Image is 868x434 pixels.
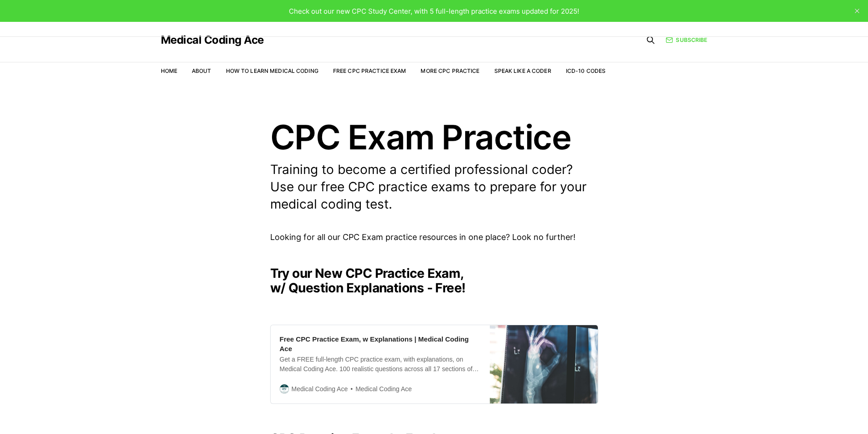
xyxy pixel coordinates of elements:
button: close [850,4,864,18]
a: Free CPC Practice Exam, w Explanations | Medical Coding AceGet a FREE full-length CPC practice ex... [270,325,598,404]
a: Home [161,67,177,74]
span: Medical Coding Ace [292,384,348,394]
a: Subscribe [666,36,707,44]
h1: CPC Exam Practice [270,120,598,154]
a: How to Learn Medical Coding [226,67,318,74]
a: Free CPC Practice Exam [333,67,406,74]
span: Check out our new CPC Study Center, with 5 full-length practice exams updated for 2025! [289,7,579,15]
a: Medical Coding Ace [161,35,264,46]
p: Training to become a certified professional coder? Use our free CPC practice exams to prepare for... [270,161,598,213]
a: More CPC Practice [421,67,479,74]
span: Medical Coding Ace [348,384,412,394]
h2: Try our New CPC Practice Exam, w/ Question Explanations - Free! [270,266,598,295]
a: ICD-10 Codes [566,67,606,74]
a: About [192,67,211,74]
div: Free CPC Practice Exam, w Explanations | Medical Coding Ace [280,334,481,353]
div: Get a FREE full-length CPC practice exam, with explanations, on Medical Coding Ace. 100 realistic... [280,355,481,374]
p: Looking for all our CPC Exam practice resources in one place? Look no further! [270,231,598,244]
a: Speak Like a Coder [494,67,551,74]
